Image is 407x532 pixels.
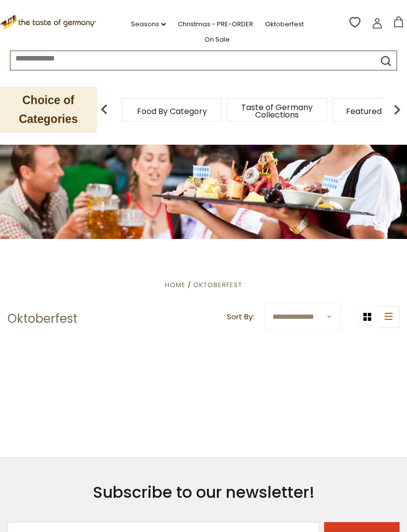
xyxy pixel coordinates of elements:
[7,311,77,326] h1: Oktoberfest
[137,108,207,115] a: Food By Category
[204,34,230,45] a: On Sale
[237,104,317,118] a: Taste of Germany Collections
[165,280,186,290] a: Home
[7,482,400,502] h3: Subscribe to our newsletter!
[178,19,253,30] a: Christmas - PRE-ORDER
[265,19,304,30] a: Oktoberfest
[94,100,114,119] img: previous arrow
[227,311,254,323] label: Sort By:
[131,19,166,30] a: Seasons
[193,280,242,290] a: Oktoberfest
[387,100,407,119] img: next arrow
